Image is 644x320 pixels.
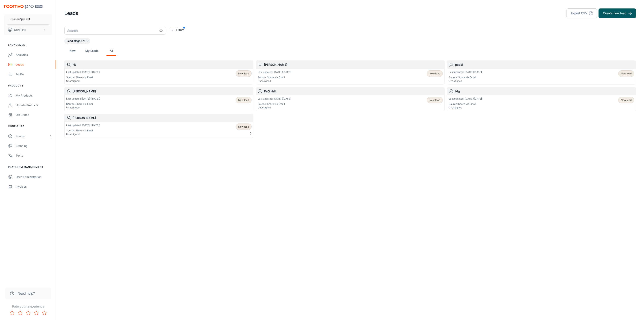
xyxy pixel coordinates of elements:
[64,60,253,85] a: hkLast updated: [DATE] ([DATE])Source: Share via EmailUnassignedNew lead
[567,8,597,18] button: Export CSV
[449,76,483,79] p: Source: Share via Email
[16,144,52,148] div: Branding
[621,72,632,75] span: New lead
[258,70,291,74] p: Last updated: [DATE] ([DATE])
[449,70,483,74] p: Last updated: [DATE] ([DATE])
[599,8,636,18] button: Create new lead
[66,124,100,127] p: Last updated: [DATE] ([DATE])
[238,125,249,129] span: New lead
[16,113,52,117] div: QR Codes
[176,28,184,32] p: Filters
[66,70,100,74] p: Last updated: [DATE] ([DATE])
[64,38,90,44] div: Lead stage (7)
[429,72,440,75] span: New lead
[16,72,52,76] div: To-do
[66,106,100,109] p: Unassigned
[447,60,636,85] a: pabbiLast updated: [DATE] ([DATE])Source: Share via EmailUnassignedNew lead
[447,87,636,111] a: fdgLast updated: [DATE] ([DATE])Source: Share via EmailUnassignedNew lead
[621,98,632,102] span: New lead
[4,5,42,9] img: Roomvo PRO Beta
[64,39,87,43] span: Lead stage (7)
[85,46,98,56] a: My Leads
[66,97,100,101] p: Last updated: [DATE] ([DATE])
[258,79,291,83] p: Unassigned
[73,62,252,67] h6: hk
[64,87,253,111] a: [PERSON_NAME]Last updated: [DATE] ([DATE])Source: Share via EmailUnassignedNew lead
[264,62,443,67] h6: [PERSON_NAME]
[238,72,249,75] span: New lead
[16,153,52,158] div: Texts
[455,89,634,94] h6: fdg
[73,89,252,94] h6: [PERSON_NAME]
[16,93,52,98] div: My Products
[238,98,249,102] span: New lead
[449,97,483,101] p: Last updated: [DATE] ([DATE])
[258,76,291,79] p: Source: Share via Email
[66,102,100,106] p: Source: Share via Email
[66,76,100,79] p: Source: Share via Email
[64,27,158,35] input: Search
[449,79,483,83] p: Unassigned
[106,46,116,56] a: All
[73,116,252,120] h6: [PERSON_NAME]
[16,134,49,138] div: Rooms
[68,46,77,56] a: New
[66,79,100,83] p: Unassigned
[258,106,291,109] p: Unassigned
[449,102,483,106] p: Source: Share via Email
[8,17,31,21] p: Húsasmiðjan ehf.
[16,103,52,107] div: Update Products
[4,25,52,35] button: Daði Hall
[169,27,185,33] button: filter
[256,60,445,85] a: [PERSON_NAME]Last updated: [DATE] ([DATE])Source: Share via EmailUnassignedNew lead
[66,129,100,132] p: Source: Share via Email
[258,97,291,101] p: Last updated: [DATE] ([DATE])
[66,132,100,136] p: Unassigned
[4,14,52,24] button: Húsasmiðjan ehf.
[16,53,52,57] div: Analytics
[14,28,26,32] p: Daði Hall
[236,124,252,136] div: 0
[429,98,440,102] span: New lead
[256,87,445,111] a: Daði HallLast updated: [DATE] ([DATE])Source: Share via EmailUnassignedNew lead
[64,10,78,17] h1: Leads
[258,102,291,106] p: Source: Share via Email
[64,114,253,138] a: [PERSON_NAME]Last updated: [DATE] ([DATE])Source: Share via EmailUnassignedNew lead0
[449,106,483,109] p: Unassigned
[455,62,634,67] h6: pabbi
[16,62,52,67] div: Leads
[264,89,443,94] h6: Daði Hall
